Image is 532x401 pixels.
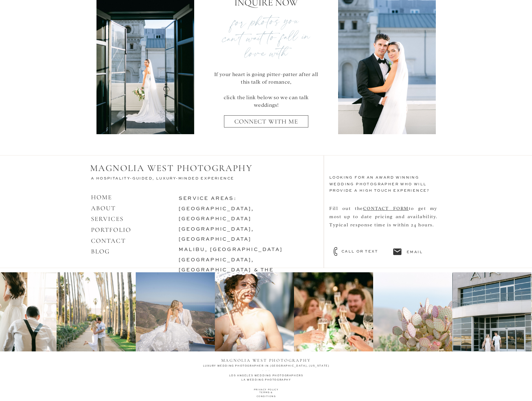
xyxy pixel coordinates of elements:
[91,237,126,245] a: CONTACT
[194,374,338,381] a: los angeles wedding photographersla wedding photography
[228,118,304,130] a: connect with me
[211,70,321,103] p: If your heart is going pitter-patter after all this talk of romance, click the link below so we c...
[341,249,389,254] a: call or text
[91,176,243,183] h3: A Hospitality-Guided, Luxury-Minded Experience
[407,249,435,255] a: email
[179,194,308,258] h3: service areas:
[329,175,443,201] h3: looking for an award winning WEDDING photographer who will provide a HIGH TOUCH experience?
[194,364,338,374] a: luxury wedding photographer in [GEOGRAPHIC_DATA], [US_STATE]. . .
[294,272,373,351] img: Voted “THE BEST” 3 years in a row. I’m grateful for all of you and your continued support as I do...
[211,12,321,52] p: for photos you can't wait to fall in love with
[91,194,116,212] a: HOMEABOUT
[179,258,274,283] a: [GEOGRAPHIC_DATA], [GEOGRAPHIC_DATA] & the lowcountry
[363,205,409,211] a: CONTACT FORM
[249,391,283,396] a: TERMS & CONDITIONS
[194,374,338,381] h2: los angeles wedding photographers la wedding photography
[253,388,279,394] a: PRIVACY POLICY
[179,227,254,242] a: [GEOGRAPHIC_DATA], [GEOGRAPHIC_DATA]
[194,364,338,374] h2: luxury wedding photographer in [GEOGRAPHIC_DATA], [US_STATE] . . .
[91,215,124,223] a: SERVICES
[215,272,294,351] img: ✨ Southern charm meets timeless romance ✨ Tucked just outside of Savannah, Hewitt Oaks in Bluffto...
[220,357,312,361] a: magnolia west photography
[57,272,136,351] img: There’s so much more to wedding photography than showing up on the day with a camera. When we wor...
[373,272,452,351] img: A little bit of pretty from @deercreekridge—a private estate wedding venue in the Malibu hills wi...
[452,272,531,351] img: My favorite shoots are when clients invite me into their lives to document them exactly as they a...
[179,207,254,222] a: [GEOGRAPHIC_DATA], [GEOGRAPHIC_DATA]
[90,163,261,174] h2: MAGNOLIA WEST PHOTOGRAPHY
[91,248,110,255] a: BLOG
[91,226,131,234] a: PORTFOLIO
[136,272,215,351] img: ✨ Sunset bridal magic ✨ This stunning bride is glowing in the SERENE AMÉ “MICAHLYN” wedding gown....
[329,204,437,251] nav: Fill out the to get my most up to date pricing and availability. Typical response time is within ...
[179,247,283,252] a: malibu, [GEOGRAPHIC_DATA]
